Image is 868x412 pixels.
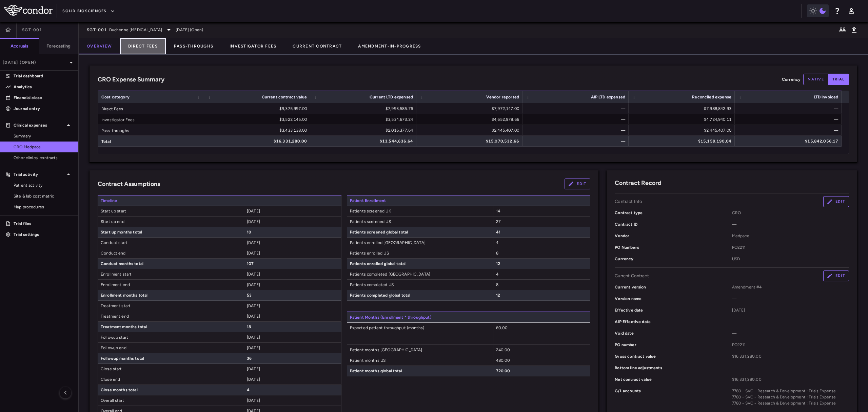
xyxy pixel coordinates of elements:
span: Conduct start [98,238,244,248]
span: 14 [496,209,500,213]
span: Patient months [GEOGRAPHIC_DATA] [347,345,493,355]
div: 7780 - SVC - Research & Development : Trials Expense [732,394,849,400]
div: — [529,114,625,125]
p: Clinical expenses [14,122,64,128]
span: Summary [14,133,73,139]
span: Amendment #4 [732,284,849,290]
div: — [529,136,625,147]
span: 18 [247,324,251,329]
span: Map procedures [14,204,73,210]
span: Patient months global total [347,366,493,376]
span: Site & lab cost matrix [14,193,73,199]
p: Analytics [14,84,73,90]
span: Patient Enrollment [347,195,493,206]
span: [DATE] [247,377,260,382]
p: Effective date [615,307,732,313]
p: PO Numbers [615,244,732,250]
div: Total [98,136,204,146]
span: Treatment end [98,311,244,321]
p: Financial close [14,95,73,101]
div: $2,016,377.64 [316,125,413,136]
span: 8 [496,282,498,287]
span: Patients completed [GEOGRAPHIC_DATA] [347,269,493,279]
span: 4 [496,240,498,245]
p: Currency [782,76,801,82]
p: Current Contract [615,273,649,279]
h6: CRO Expense Summary [98,75,164,84]
div: $13,544,636.64 [316,136,413,147]
span: Patients screened US [347,217,493,227]
div: $7,988,842.93 [635,103,731,114]
h6: Forecasting [46,43,71,49]
p: Trial activity [14,171,64,177]
span: Other clinical contracts [14,155,73,161]
div: $15,842,056.17 [741,136,838,147]
button: Edit [823,270,849,281]
button: Edit [823,196,849,207]
div: $7,972,147.00 [422,103,519,114]
span: Patient Months (Enrollment * throughput) [347,312,493,322]
span: Current LTD expensed [370,95,413,99]
span: 27 [496,219,500,224]
span: USD [732,256,849,262]
span: Enrollment end [98,280,244,290]
span: 240.00 [496,348,510,352]
span: Enrollment start [98,269,244,279]
span: Close end [98,374,244,385]
p: Contract ID [615,221,732,227]
button: Pass-Throughs [166,38,221,54]
div: $3,522,145.00 [210,114,307,125]
span: Patients enrolled [GEOGRAPHIC_DATA] [347,238,493,248]
span: Patients completed US [347,280,493,290]
span: Patients enrolled global total [347,259,493,269]
img: logo-full-white-CZ_4VhJt.svg [4,5,53,16]
span: [DATE] [247,303,260,308]
span: Vendor reported [486,95,519,99]
span: 10 [247,230,251,235]
h6: Contract Record [615,179,662,188]
span: Start up end [98,217,244,227]
span: Timeline [98,195,244,206]
span: Start up months total [98,227,244,237]
span: [DATE] [247,272,260,277]
span: 480.00 [496,358,510,363]
span: Followup months total [98,353,244,363]
span: [DATE] [247,251,260,256]
span: [DATE] (Open) [176,27,203,33]
span: Patient months US [347,355,493,366]
span: CRO [732,210,849,216]
span: Patients screened UK [347,206,493,216]
button: Investigator Fees [221,38,284,54]
span: Close months total [98,385,244,395]
span: Followup start [98,332,244,342]
span: [DATE] [247,345,260,350]
span: [DATE] [247,314,260,319]
span: Reconciled expense [692,95,731,99]
p: Gross contract value [615,353,732,359]
span: — [732,319,849,325]
button: native [803,74,828,85]
h6: Accruals [11,43,28,49]
div: $15,159,190.04 [635,136,731,147]
span: — [732,296,849,302]
div: $4,724,940.11 [635,114,731,125]
span: Conduct end [98,248,244,258]
span: [DATE] [247,282,260,287]
span: Treatment start [98,301,244,311]
div: Pass-throughs [98,125,204,135]
span: [DATE] [247,209,260,213]
p: Currency [615,256,732,262]
p: [DATE] (Open) [3,59,67,65]
span: Patients enrolled US [347,248,493,258]
p: Contract Info [615,199,642,205]
span: Enrollment months total [98,290,244,300]
div: 7780 - SVC - Research & Development : Trials Expense [732,388,849,394]
button: Current Contract [284,38,350,54]
button: Amendment-In-Progress [350,38,429,54]
span: Current contract value [262,95,307,99]
span: 53 [247,293,252,298]
div: — [529,103,625,114]
span: PO2211 [732,244,849,250]
span: $16,331,280.00 [732,376,849,382]
span: Start up start [98,206,244,216]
